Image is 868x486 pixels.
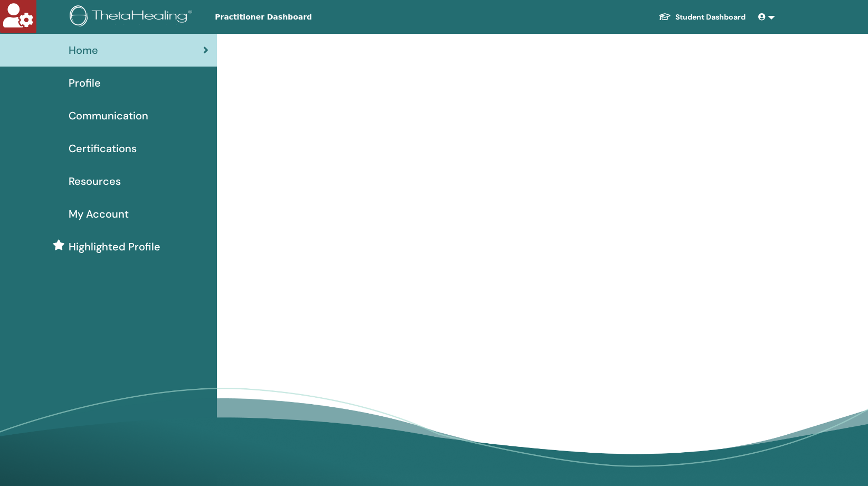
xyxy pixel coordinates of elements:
[650,7,754,27] a: Student Dashboard
[69,42,98,58] span: Home
[69,108,148,124] span: Communication
[69,239,160,255] span: Highlighted Profile
[69,141,137,156] span: Certifications
[69,75,101,91] span: Profile
[69,206,129,222] span: My Account
[215,12,373,23] span: Practitioner Dashboard
[70,5,196,29] img: logo.png
[659,12,671,21] img: graduation-cap-white.svg
[69,173,121,189] span: Resources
